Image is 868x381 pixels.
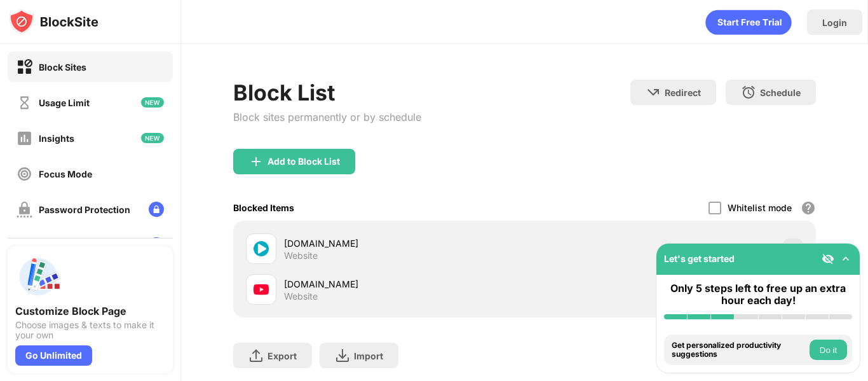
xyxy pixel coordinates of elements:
div: Usage Limit [39,97,90,108]
div: Export [268,350,297,361]
div: Go Unlimited [15,345,92,366]
div: Import [354,350,383,361]
div: Let's get started [664,253,735,264]
button: Do it [810,340,847,360]
div: Focus Mode [39,169,92,179]
div: animation [705,10,792,35]
div: Schedule [760,87,801,98]
img: new-icon.svg [141,133,164,143]
div: Blocked Items [233,202,294,213]
img: eye-not-visible.svg [822,253,834,265]
div: Block sites permanently or by schedule [233,111,421,123]
img: insights-off.svg [17,130,32,146]
div: Block Sites [39,62,86,73]
div: Login [822,17,847,28]
div: Get personalized productivity suggestions [672,341,806,359]
div: Insights [39,133,74,144]
img: logo-blocksite.svg [9,9,98,34]
img: favicons [254,282,269,297]
div: Only 5 steps left to free up an extra hour each day! [664,282,852,307]
div: [DOMAIN_NAME] [284,277,525,291]
img: push-custom-page.svg [15,254,61,300]
img: block-on.svg [17,59,32,75]
img: omni-setup-toggle.svg [839,253,852,265]
img: favicons [254,241,269,256]
img: lock-menu.svg [149,202,164,217]
div: Block List [233,80,421,106]
div: Choose images & texts to make it your own [15,320,165,340]
div: Website [284,250,318,261]
img: password-protection-off.svg [17,202,32,218]
img: customize-block-page-off.svg [17,237,32,253]
img: focus-off.svg [17,166,32,182]
img: new-icon.svg [141,97,164,107]
div: Whitelist mode [728,202,792,213]
div: [DOMAIN_NAME] [284,237,525,250]
div: Customize Block Page [15,305,165,317]
div: Add to Block List [268,156,340,167]
img: time-usage-off.svg [17,95,32,111]
div: Redirect [665,87,701,98]
img: lock-menu.svg [149,237,164,253]
div: Password Protection [39,204,130,215]
div: Website [284,291,318,302]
